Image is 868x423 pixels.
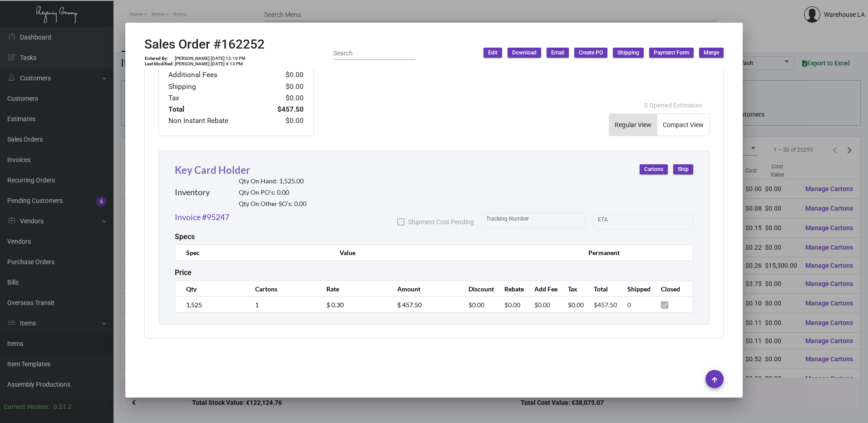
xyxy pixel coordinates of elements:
th: Closed [652,281,693,297]
span: Create PO [579,49,603,57]
a: Key Card Holder [175,164,250,176]
button: Shipping [613,48,644,58]
td: Last Modified: [144,61,174,67]
h2: Sales Order #162252 [144,37,265,52]
span: $0.00 [534,301,550,309]
th: Qty [175,281,247,297]
th: Rate [317,281,389,297]
button: Download [508,48,541,58]
input: End date [634,218,677,225]
td: $0.00 [262,81,304,93]
td: Total [168,104,262,115]
button: Merge [699,48,724,58]
th: Permanent [579,245,641,261]
span: Download [512,49,537,57]
div: 0.51.2 [54,402,72,412]
th: Cartons [246,281,317,297]
td: Shipping [168,81,262,93]
td: $0.00 [262,115,304,127]
th: Add Fee [525,281,559,297]
span: $457.50 [594,301,617,309]
td: $0.00 [262,93,304,104]
button: Payment Form [649,48,694,58]
div: Current version: [4,402,50,412]
td: Non Instant Rebate [168,115,262,127]
span: Email [551,49,564,57]
th: Tax [559,281,585,297]
span: $0.00 [568,301,584,309]
th: Discount [459,281,495,297]
td: [PERSON_NAME] [DATE] 12:19 PM [174,56,246,61]
span: Shipment Cost Pending [408,216,474,227]
button: Compact View [657,114,709,136]
h2: Qty On PO’s: 0.00 [239,189,306,197]
input: Start date [598,218,626,225]
span: Payment Form [654,49,689,57]
button: Email [547,48,569,58]
td: [PERSON_NAME] [DATE] 4:13 PM [174,61,246,67]
th: Value [330,245,579,261]
td: Tax [168,93,262,104]
h2: Specs [175,232,195,241]
h2: Inventory [175,187,210,197]
button: Cartons [640,164,668,174]
h2: Qty On Hand: 1,525.00 [239,177,306,185]
th: Spec [175,245,330,261]
th: Amount [388,281,459,297]
button: 0 Opened Estimates [637,97,710,113]
span: Ship [678,166,689,173]
a: Invoice #95247 [175,211,229,223]
span: Cartons [644,166,663,173]
h2: Price [175,268,192,277]
td: $457.50 [262,104,304,115]
button: Create PO [574,48,607,58]
th: Shipped [618,281,652,297]
td: $0.00 [262,69,304,81]
th: Total [585,281,618,297]
span: 0 Opened Estimates [644,102,702,109]
button: Ship [673,164,693,174]
th: Rebate [495,281,525,297]
td: Additional Fees [168,69,262,81]
span: $0.00 [469,301,484,309]
td: Entered By: [144,56,174,61]
button: Edit [483,48,502,58]
span: Shipping [617,49,639,57]
span: Edit [488,49,498,57]
span: Merge [704,49,719,57]
button: Regular View [609,114,657,136]
span: $0.00 [504,301,520,309]
h2: Qty On Other SO’s: 0.00 [239,200,306,208]
span: 0 [627,301,631,309]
